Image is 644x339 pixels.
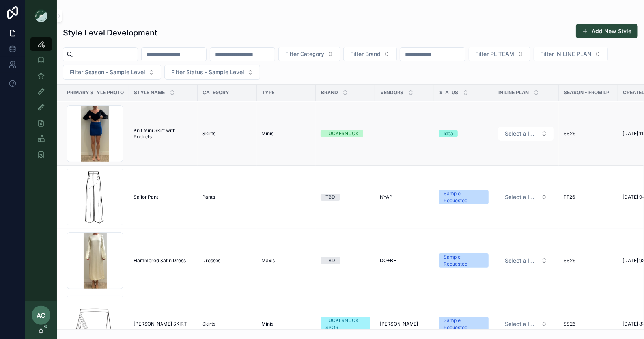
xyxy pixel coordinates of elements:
a: Maxis [261,257,311,264]
span: Minis [261,321,273,327]
span: Primary Style Photo [67,89,124,96]
a: Minis [261,321,311,327]
span: NYAP [380,194,392,200]
span: Filter Status - Sample Level [171,68,244,76]
div: TUCKERNUCK [325,130,358,137]
span: Pants [202,194,215,200]
button: Select Button [343,47,397,61]
span: Filter Season - Sample Level [70,68,145,76]
span: Dresses [202,257,220,264]
a: Select Button [498,253,554,268]
span: Select a IN LINE PLAN [505,130,538,138]
a: Select Button [498,126,554,141]
a: TBD [321,194,370,201]
div: Sample Requested [444,317,484,331]
a: Skirts [202,130,252,137]
a: SS26 [564,257,613,264]
span: Select a IN LINE PLAN [505,257,538,264]
span: Minis [261,130,273,137]
span: -- [261,194,266,200]
a: PF26 [564,194,613,200]
span: [PERSON_NAME] [380,321,418,327]
span: Vendors [380,89,403,96]
button: Select Button [469,47,530,61]
a: Sailor Pant [134,194,193,200]
span: Filter Category [285,50,324,58]
span: Season - From LP [564,89,609,96]
span: PF26 [564,194,575,200]
span: Brand [321,89,338,96]
button: Select Button [63,65,161,80]
span: Category [203,89,229,96]
button: Select Button [164,65,260,80]
div: scrollable content [25,32,57,172]
a: [PERSON_NAME] [380,321,429,327]
a: Sample Requested [439,253,489,268]
span: IN LINE PLAN [498,89,529,96]
a: SS26 [564,321,613,327]
button: Add New Style [576,24,638,38]
a: Select Button [498,190,554,205]
span: Skirts [202,130,215,137]
span: Filter Brand [350,50,381,58]
span: [PERSON_NAME] SKIRT [134,321,187,327]
span: Filter IN LINE PLAN [540,50,592,58]
div: Idea [444,130,453,137]
a: -- [261,194,311,200]
div: Sample Requested [444,190,484,204]
button: Select Button [498,127,554,141]
span: Select a IN LINE PLAN [505,193,538,201]
span: Filter PL TEAM [475,50,514,58]
span: SS26 [564,130,575,137]
a: Idea [439,130,489,137]
a: Knit Mini Skirt with Pockets [134,127,193,140]
button: Select Button [498,253,554,268]
span: Select a IN LINE PLAN [505,320,538,328]
a: Minis [261,130,311,137]
span: Status [439,89,458,96]
a: SS26 [564,130,613,137]
span: Style Name [134,89,165,96]
span: DO+BE [380,257,396,264]
a: NYAP [380,194,429,200]
button: Select Button [278,47,340,61]
span: SS26 [564,257,575,264]
div: TBD [325,194,335,201]
a: Pants [202,194,252,200]
span: AC [37,311,45,320]
span: Skirts [202,321,215,327]
div: TBD [325,257,335,264]
button: Select Button [498,317,554,331]
a: Sample Requested [439,190,489,204]
a: Skirts [202,321,252,327]
button: Select Button [498,190,554,204]
a: TUCKERNUCK [321,130,370,137]
span: Sailor Pant [134,194,158,200]
a: [PERSON_NAME] SKIRT [134,321,193,327]
a: Select Button [498,317,554,332]
a: Sample Requested [439,317,489,331]
a: Hammered Satin Dress [134,257,193,264]
span: Type [262,89,274,96]
h1: Style Level Development [63,27,157,38]
a: DO+BE [380,257,429,264]
a: Dresses [202,257,252,264]
div: TUCKERNUCK SPORT [325,317,366,331]
a: TUCKERNUCK SPORT [321,317,370,331]
img: App logo [35,9,47,22]
span: Hammered Satin Dress [134,257,186,264]
span: SS26 [564,321,575,327]
a: TBD [321,257,370,264]
span: Maxis [261,257,275,264]
div: Sample Requested [444,253,484,268]
button: Select Button [534,47,608,61]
